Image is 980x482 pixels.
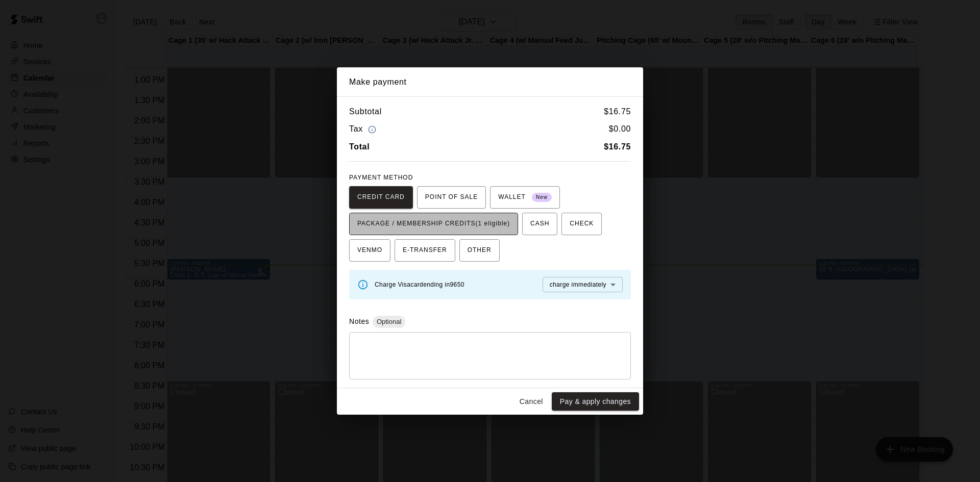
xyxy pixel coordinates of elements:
[349,174,413,181] span: PAYMENT METHOD
[349,239,390,262] button: VENMO
[522,213,557,235] button: CASH
[357,242,382,259] span: VENMO
[395,239,455,262] button: E-TRANSFER
[604,105,631,118] h6: $ 16.75
[349,142,370,151] b: Total
[373,318,405,325] span: Optional
[349,213,518,235] button: PACKAGE / MEMBERSHIP CREDITS(1 eligible)
[459,239,500,262] button: OTHER
[349,122,379,136] h6: Tax
[403,242,447,259] span: E-TRANSFER
[570,216,594,232] span: CHECK
[498,189,552,206] span: WALLET
[532,191,552,205] span: New
[349,186,413,209] button: CREDIT CARD
[490,186,560,209] button: WALLET New
[375,281,464,288] span: Charge Visa card ending in 9650
[609,122,631,136] h6: $ 0.00
[357,189,405,206] span: CREDIT CARD
[552,392,639,411] button: Pay & apply changes
[515,392,548,411] button: Cancel
[425,189,478,206] span: POINT OF SALE
[357,216,510,232] span: PACKAGE / MEMBERSHIP CREDITS (1 eligible)
[417,186,486,209] button: POINT OF SALE
[349,105,382,118] h6: Subtotal
[604,142,631,151] b: $ 16.75
[337,67,643,97] h2: Make payment
[349,317,369,325] label: Notes
[468,242,492,259] span: OTHER
[550,281,606,288] span: charge immediately
[530,216,549,232] span: CASH
[561,213,602,235] button: CHECK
